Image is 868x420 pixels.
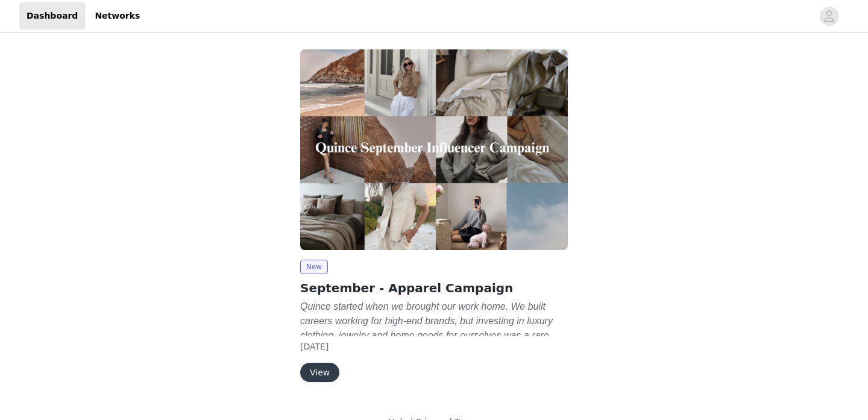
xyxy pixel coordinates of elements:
[19,2,85,30] a: Dashboard
[87,2,147,30] a: Networks
[300,49,568,250] img: Quince
[300,301,557,384] em: Quince started when we brought our work home. We built careers working for high-end brands, but i...
[300,342,329,351] span: [DATE]
[300,279,568,297] h2: September - Apparel Campaign
[300,363,339,382] button: View
[300,260,328,274] span: New
[300,368,339,377] a: View
[823,7,835,26] div: avatar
